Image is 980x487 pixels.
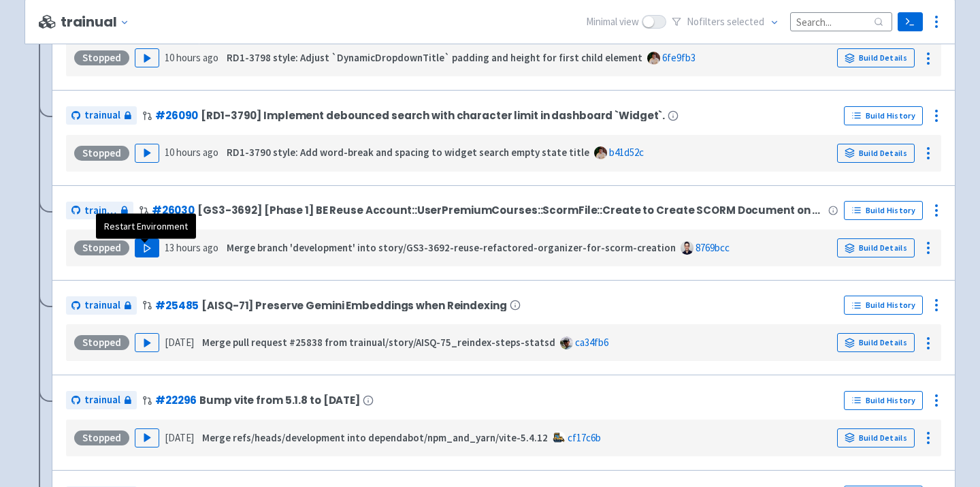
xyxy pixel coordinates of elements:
[74,430,129,445] div: Stopped
[135,144,159,163] button: Play
[844,296,923,315] a: Build History
[844,391,923,410] a: Build History
[61,14,135,30] button: trainual
[155,393,197,407] a: #22296
[687,14,764,30] span: No filter s
[165,336,194,349] time: [DATE]
[837,428,915,447] a: Build Details
[84,298,120,313] span: trainual
[696,241,730,254] a: 8769bcc
[586,14,639,30] span: Minimal view
[155,298,199,313] a: #25485
[84,203,117,219] span: trainual
[202,336,555,349] strong: Merge pull request #25838 from trainual/story/AISQ-75_reindex-steps-statsd
[837,48,915,67] a: Build Details
[155,108,198,123] a: #26090
[898,12,923,31] a: Terminal
[84,108,120,123] span: trainual
[202,431,548,444] strong: Merge refs/heads/development into dependabot/npm_and_yarn/vite-5.4.12
[575,336,608,349] a: ca34fb6
[74,240,129,255] div: Stopped
[727,15,764,28] span: selected
[227,51,642,64] strong: RD1-3798 style: Adjust `DynamicDropdownTitle` padding and height for first child element
[837,333,915,352] a: Build Details
[74,146,129,161] div: Stopped
[135,48,159,67] button: Play
[135,428,159,447] button: Play
[135,333,159,352] button: Play
[197,204,826,216] span: [GS3-3692] [Phase 1] BE Reuse Account::UserPremiumCourses::ScormFile::Create to Create SCORM Docu...
[837,238,915,257] a: Build Details
[227,241,676,254] strong: Merge branch 'development' into story/GS3-3692-reuse-refactored-organizer-for-scorm-creation
[84,392,120,408] span: trainual
[227,146,589,159] strong: RD1-3790 style: Add word-break and spacing to widget search empty state title
[66,106,137,125] a: trainual
[66,391,137,409] a: trainual
[165,431,194,444] time: [DATE]
[662,51,696,64] a: 6fe9fb3
[837,144,915,163] a: Build Details
[844,106,923,125] a: Build History
[165,146,218,159] time: 10 hours ago
[790,12,892,31] input: Search...
[66,202,133,220] a: trainual
[568,431,601,444] a: cf17c6b
[201,110,665,121] span: [RD1-3790] Implement debounced search with character limit in dashboard `Widget`.
[199,394,360,406] span: Bump vite from 5.1.8 to [DATE]
[152,203,195,217] a: #26030
[165,51,218,64] time: 10 hours ago
[74,50,129,65] div: Stopped
[66,296,137,315] a: trainual
[74,335,129,350] div: Stopped
[844,201,923,220] a: Build History
[609,146,644,159] a: b41d52c
[165,241,218,254] time: 13 hours ago
[135,238,159,257] button: Play
[201,300,506,311] span: [AISQ-71] Preserve Gemini Embeddings when Reindexing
